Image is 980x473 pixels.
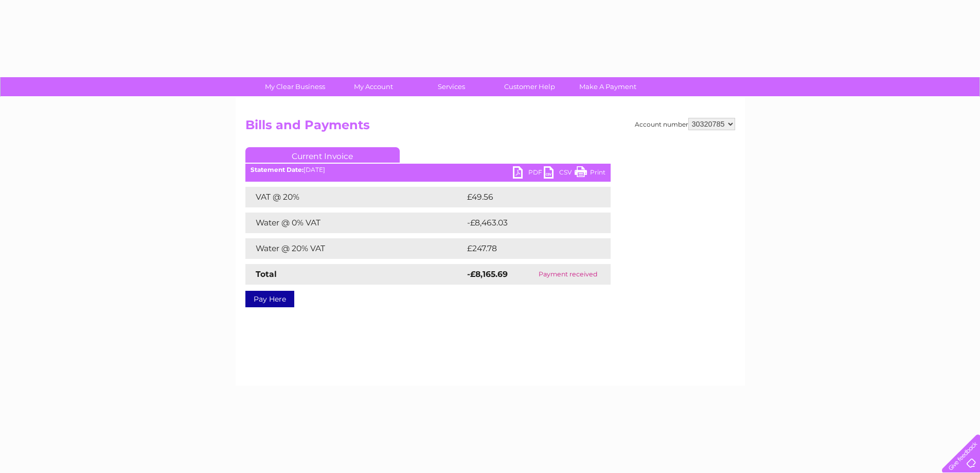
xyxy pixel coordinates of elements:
td: £49.56 [465,187,590,207]
a: Make A Payment [565,77,650,96]
a: PDF [513,166,544,181]
td: Water @ 0% VAT [245,213,465,233]
a: Current Invoice [245,147,400,163]
a: Services [409,77,494,96]
a: My Account [331,77,416,96]
td: Payment received [525,264,610,285]
strong: -£8,165.69 [467,269,508,279]
td: Water @ 20% VAT [245,238,465,259]
a: My Clear Business [253,77,337,96]
a: Print [575,166,605,181]
td: -£8,463.03 [465,213,596,233]
a: CSV [544,166,575,181]
div: [DATE] [245,166,611,173]
b: Statement Date: [251,166,304,173]
a: Customer Help [487,77,572,96]
strong: Total [256,269,277,279]
a: Pay Here [245,291,294,307]
td: £247.78 [465,238,592,259]
div: Account number [635,118,735,130]
h2: Bills and Payments [245,118,735,137]
td: VAT @ 20% [245,187,465,207]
